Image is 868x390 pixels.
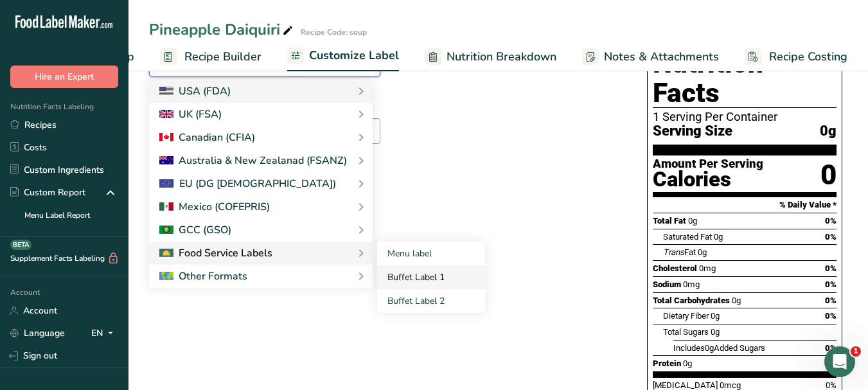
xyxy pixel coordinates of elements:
[159,269,247,284] div: Other Formats
[653,380,718,390] span: [MEDICAL_DATA]
[653,296,730,305] span: Total Carbohydrates
[653,279,681,289] span: Sodium
[673,343,765,353] span: Includes Added Sugars
[653,216,686,226] span: Total Fat
[377,289,485,313] a: Buffet Label 2
[851,346,861,357] span: 1
[10,240,31,250] div: BETA
[663,327,709,337] span: Total Sugars
[309,47,399,64] span: Customize Label
[698,247,707,257] span: 0g
[732,296,741,305] span: 0g
[159,222,231,238] div: GCC (GSO)
[824,346,855,377] iframe: Intercom live chat
[825,296,837,305] span: 0%
[745,42,847,71] a: Recipe Costing
[377,242,485,265] a: Menu label
[825,279,837,289] span: 0%
[663,247,684,257] i: Trans
[287,41,399,72] a: Customize Label
[301,26,367,38] div: Recipe Code: soup
[653,158,763,170] div: Amount Per Serving
[159,107,222,122] div: UK (FSA)
[711,327,720,337] span: 0g
[711,311,720,321] span: 0g
[769,48,847,66] span: Recipe Costing
[10,186,85,199] div: Custom Report
[683,359,692,368] span: 0g
[683,279,700,289] span: 0mg
[663,311,709,321] span: Dietary Fiber
[653,123,732,139] span: Serving Size
[688,216,697,226] span: 0g
[825,216,837,226] span: 0%
[159,226,173,235] img: 2Q==
[820,158,837,192] div: 0
[159,199,270,215] div: Mexico (COFEPRIS)
[159,130,255,145] div: Canadian (CFIA)
[825,263,837,273] span: 0%
[91,326,118,341] div: EN
[10,322,65,344] a: Language
[10,66,118,88] button: Hire an Expert
[159,84,231,99] div: USA (FDA)
[653,263,697,273] span: Cholesterol
[825,311,837,321] span: 0%
[714,232,723,242] span: 0g
[377,265,485,289] a: Buffet Label 1
[604,48,719,66] span: Notes & Attachments
[826,380,837,390] span: 0%
[149,18,296,41] div: Pineapple Daiquiri
[820,123,837,139] span: 0g
[825,343,837,353] span: 0%
[447,48,556,66] span: Nutrition Breakdown
[160,42,261,71] a: Recipe Builder
[705,343,714,353] span: 0g
[653,49,837,108] h1: Nutrition Facts
[582,42,719,71] a: Notes & Attachments
[825,232,837,242] span: 0%
[184,48,261,66] span: Recipe Builder
[425,42,556,71] a: Nutrition Breakdown
[653,170,763,189] div: Calories
[653,197,837,213] section: % Daily Value *
[663,247,696,257] span: Fat
[159,176,336,191] div: EU (DG [DEMOGRAPHIC_DATA])
[159,245,272,261] div: Food Service Labels
[653,359,681,368] span: Protein
[159,153,347,168] div: Australia & New Zealanad (FSANZ)
[653,111,837,123] div: 1 Serving Per Container
[720,380,741,390] span: 0mcg
[663,232,712,242] span: Saturated Fat
[699,263,716,273] span: 0mg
